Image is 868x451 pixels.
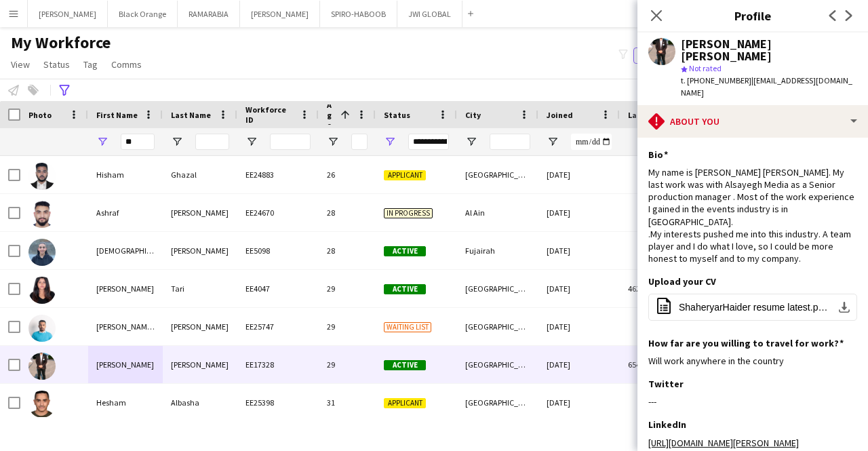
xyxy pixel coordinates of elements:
span: ShaheryarHaider resume latest.pdf.pdf [679,302,832,313]
button: [PERSON_NAME] [28,1,108,27]
span: Applicant [384,398,426,408]
div: 29 [319,346,376,383]
div: 26 [319,156,376,193]
span: City [465,110,481,120]
a: Tag [78,56,103,73]
span: Active [384,360,426,370]
div: EE24883 [237,156,319,193]
span: Workforce ID [245,104,294,125]
a: [URL][DOMAIN_NAME][PERSON_NAME] [648,437,799,449]
span: Waiting list [384,322,431,332]
div: [GEOGRAPHIC_DATA] [457,156,538,193]
h3: Bio [648,149,668,161]
input: Workforce ID Filter Input [270,134,311,150]
button: Open Filter Menu [171,136,183,148]
span: Status [43,58,70,71]
div: EE25398 [237,384,319,421]
button: Open Filter Menu [245,136,258,148]
button: [PERSON_NAME] [240,1,320,27]
span: Tag [83,58,98,71]
span: Age [327,100,335,130]
div: Ghazal [163,156,237,193]
img: Ashraf Elkhatib [28,201,56,228]
div: 28 [319,232,376,269]
span: t. [PHONE_NUMBER] [681,75,751,85]
div: About you [637,105,868,138]
input: Joined Filter Input [571,134,612,150]
span: My Workforce [11,33,111,53]
div: Hisham [88,156,163,193]
div: [PERSON_NAME] [163,232,237,269]
div: 29 [319,308,376,345]
h3: LinkedIn [648,418,686,431]
div: 28 [319,194,376,231]
div: [DATE] [538,270,620,307]
input: City Filter Input [490,134,530,150]
div: [GEOGRAPHIC_DATA] [457,270,538,307]
div: [GEOGRAPHIC_DATA] [457,346,538,383]
h3: Profile [637,7,868,24]
span: First Name [96,110,138,120]
app-action-btn: Advanced filters [56,82,73,98]
div: EE5098 [237,232,319,269]
button: RAMARABIA [178,1,240,27]
span: | [EMAIL_ADDRESS][DOMAIN_NAME] [681,75,852,98]
span: Not rated [689,63,722,73]
button: ShaheryarHaider resume latest.pdf.pdf [648,294,857,321]
div: 462 days [620,270,701,307]
span: Last job [628,110,658,120]
button: Open Filter Menu [547,136,559,148]
span: View [11,58,30,71]
div: EE25747 [237,308,319,345]
img: Shaheryar haider Syed [28,353,56,380]
button: Open Filter Menu [327,136,339,148]
div: EE4047 [237,270,319,307]
img: Muhamed ElAshraf Ahmed [28,315,56,342]
input: Last Name Filter Input [195,134,229,150]
button: Open Filter Menu [96,136,108,148]
span: Active [384,284,426,294]
h3: Upload your CV [648,275,716,288]
span: Status [384,110,410,120]
div: EE17328 [237,346,319,383]
input: Age Filter Input [351,134,368,150]
div: [GEOGRAPHIC_DATA] [457,384,538,421]
div: [DATE] [538,308,620,345]
div: 29 [319,270,376,307]
a: Status [38,56,75,73]
button: Open Filter Menu [465,136,477,148]
div: [PERSON_NAME] [88,346,163,383]
img: Hesham Albasha [28,391,56,418]
div: Will work anywhere in the country [648,355,857,367]
button: SPIRO-HABOOB [320,1,397,27]
div: --- [648,395,857,408]
div: [PERSON_NAME] [88,270,163,307]
div: 654 days [620,346,701,383]
div: Ashraf [88,194,163,231]
h3: Twitter [648,378,684,390]
button: Open Filter Menu [384,136,396,148]
div: [DATE] [538,384,620,421]
span: Joined [547,110,573,120]
div: [DATE] [538,232,620,269]
span: Last Name [171,110,211,120]
div: EE24670 [237,194,319,231]
h3: How far are you willing to travel for work? [648,337,844,349]
div: 31 [319,384,376,421]
button: Black Orange [108,1,178,27]
span: Comms [111,58,142,71]
img: Anisha Tari [28,277,56,304]
img: Rasha Hasan [28,239,56,266]
button: JWI GLOBAL [397,1,462,27]
span: Photo [28,110,52,120]
div: Albasha [163,384,237,421]
span: Applicant [384,170,426,180]
div: [GEOGRAPHIC_DATA] [457,308,538,345]
div: [PERSON_NAME] [163,194,237,231]
div: [PERSON_NAME] [163,346,237,383]
div: My name is [PERSON_NAME] [PERSON_NAME]. My last work was with Alsayegh Media as a Senior producti... [648,166,857,265]
img: Hisham Ghazal [28,163,56,190]
a: View [5,56,35,73]
input: First Name Filter Input [121,134,155,150]
div: Tari [163,270,237,307]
